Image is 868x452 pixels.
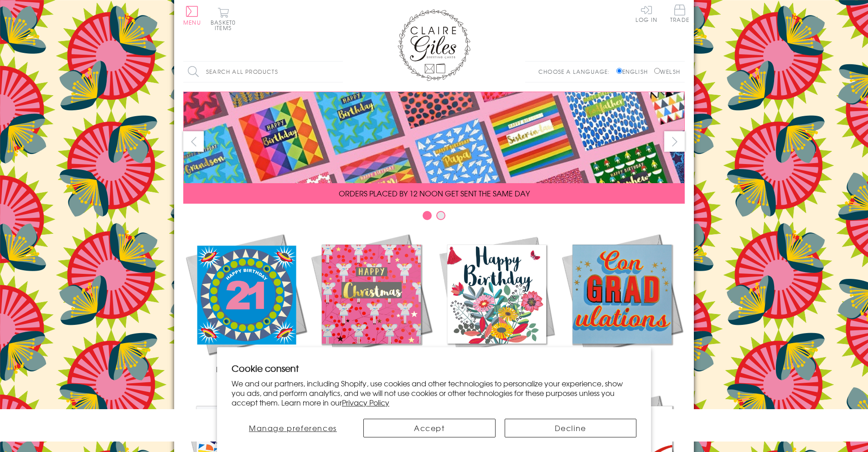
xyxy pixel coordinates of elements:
p: Choose a language: [538,67,615,76]
button: Manage preferences [232,419,354,437]
div: Carousel Pagination [183,211,685,225]
span: Manage preferences [249,422,337,433]
span: Trade [670,5,689,22]
span: Menu [183,18,201,26]
input: English [616,68,622,74]
span: New Releases [216,364,276,375]
a: New Releases [183,231,309,375]
button: next [664,131,685,152]
h2: Cookie consent [232,362,636,375]
label: English [616,67,652,76]
input: Welsh [654,68,660,74]
button: Carousel Page 1 (Current Slide) [423,211,432,220]
button: Carousel Page 2 [436,211,445,220]
a: Christmas [309,231,434,375]
input: Search [334,62,343,82]
a: Birthdays [434,231,559,375]
p: We and our partners, including Shopify, use cookies and other technologies to personalize your ex... [232,379,636,407]
input: Search all products [183,62,343,82]
button: Decline [505,419,637,437]
span: 0 items [215,18,236,32]
span: ORDERS PLACED BY 12 NOON GET SENT THE SAME DAY [339,188,530,199]
button: Menu [183,6,201,25]
a: Privacy Policy [342,397,389,408]
a: Academic [559,231,685,375]
button: Basket0 items [211,7,236,31]
a: Trade [670,5,689,24]
a: Log In [635,5,657,22]
button: Accept [363,419,496,437]
button: prev [183,131,204,152]
label: Welsh [654,67,680,76]
img: Claire Giles Greetings Cards [398,9,470,81]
